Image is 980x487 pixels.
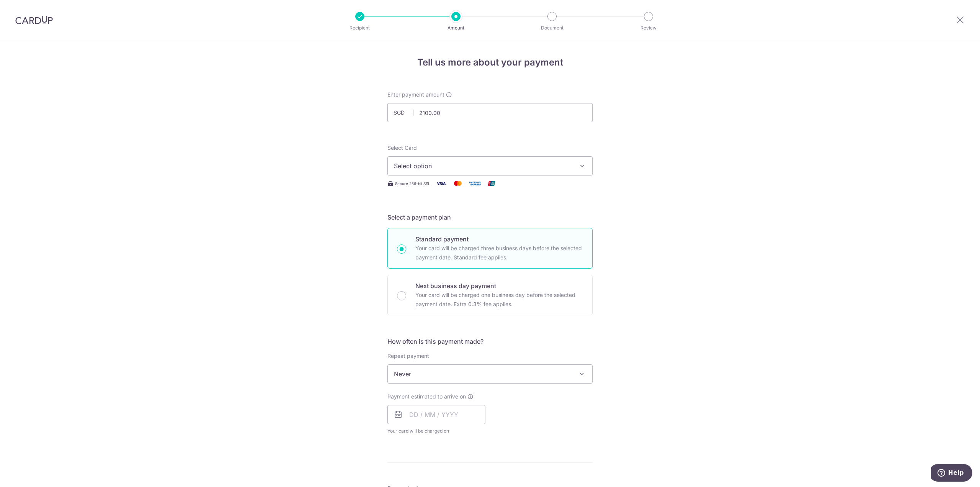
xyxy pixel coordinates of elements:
[433,179,449,188] img: Visa
[387,144,417,151] span: translation missing: en.payables.payment_networks.credit_card.summary.labels.select_card
[388,365,592,383] span: Never
[484,179,499,188] img: Union Pay
[387,156,593,175] button: Select option
[415,234,583,244] p: Standard payment
[467,179,482,188] img: American Express
[524,24,580,32] p: Document
[394,109,413,116] span: SGD
[387,364,593,384] span: Never
[387,56,593,69] h4: Tell us more about your payment
[415,244,583,262] p: Your card will be charged three business days before the selected payment date. Standard fee appl...
[620,24,677,32] p: Review
[395,180,430,187] span: Secure 256-bit SSL
[387,393,466,400] span: Payment estimated to arrive on
[428,24,484,32] p: Amount
[450,179,465,188] img: Mastercard
[415,290,583,309] p: Your card will be charged one business day before the selected payment date. Extra 0.3% fee applies.
[387,427,485,435] span: Your card will be charged on
[387,337,593,346] h5: How often is this payment made?
[332,24,388,32] p: Recipient
[394,161,572,171] span: Select option
[387,405,485,424] input: DD / MM / YYYY
[15,15,53,25] img: CardUp
[387,103,593,122] input: 0.00
[931,464,972,483] iframe: Opens a widget where you can find more information
[387,213,593,222] h5: Select a payment plan
[415,281,583,290] p: Next business day payment
[387,91,444,98] span: Enter payment amount
[387,352,429,360] label: Repeat payment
